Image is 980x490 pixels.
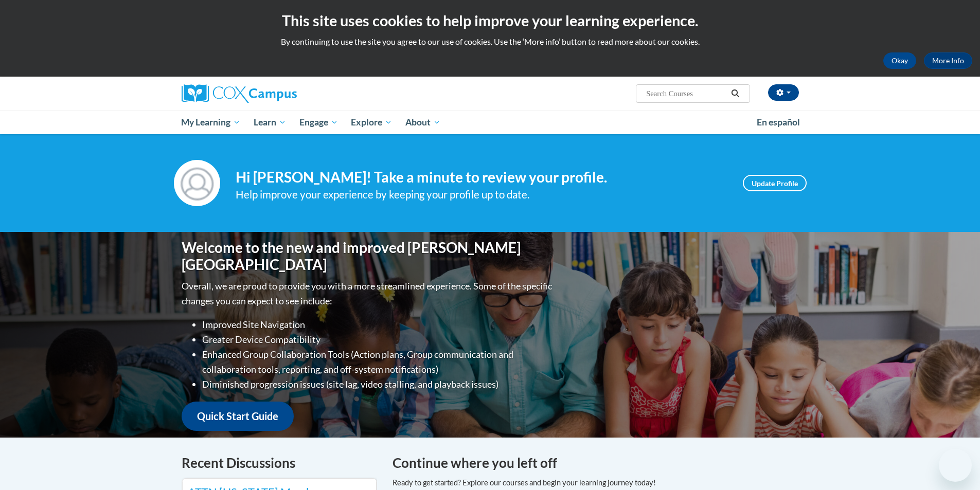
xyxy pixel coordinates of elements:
[202,317,555,332] li: Improved Site Navigation
[182,279,555,308] p: Overall, we are proud to provide you with a more streamlined experience. Some of the specific cha...
[166,111,814,134] div: Main menu
[181,116,240,129] span: My Learning
[351,116,392,129] span: Explore
[182,84,297,103] img: Cox Campus
[182,84,377,103] a: Cox Campus
[182,453,377,473] h4: Recent Discussions
[883,52,916,69] button: Okay
[344,111,399,134] a: Explore
[202,377,555,392] li: Diminished progression issues (site lag, video stalling, and playback issues)
[645,87,727,100] input: Search Courses
[236,186,727,203] div: Help improve your experience by keeping your profile up to date.
[247,111,293,134] a: Learn
[757,117,800,128] span: En español
[399,111,447,134] a: About
[8,36,972,47] p: By continuing to use the site you agree to our use of cookies. Use the ‘More info’ button to read...
[727,87,743,100] button: Search
[299,116,338,129] span: Engage
[254,116,286,129] span: Learn
[8,10,972,31] h2: This site uses cookies to help improve your learning experience.
[293,111,345,134] a: Engage
[236,169,727,186] h4: Hi [PERSON_NAME]! Take a minute to review your profile.
[405,116,440,129] span: About
[182,239,555,274] h1: Welcome to the new and improved [PERSON_NAME][GEOGRAPHIC_DATA]
[750,112,807,133] a: En español
[202,332,555,347] li: Greater Device Compatibility
[182,402,294,431] a: Quick Start Guide
[924,52,972,69] a: More Info
[768,84,799,101] button: Account Settings
[743,175,807,191] a: Update Profile
[174,160,220,206] img: Profile Image
[202,347,555,377] li: Enhanced Group Collaboration Tools (Action plans, Group communication and collaboration tools, re...
[939,449,972,482] iframe: Button to launch messaging window
[393,453,799,473] h4: Continue where you left off
[175,111,247,134] a: My Learning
